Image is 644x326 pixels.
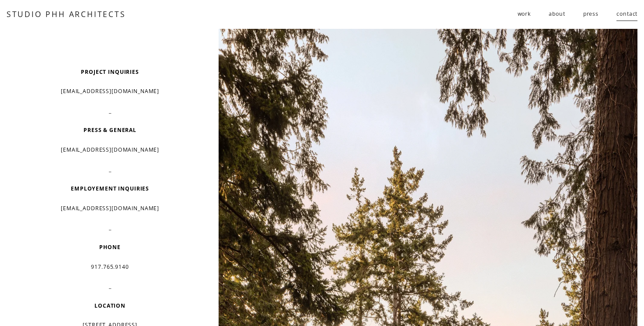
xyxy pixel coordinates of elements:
a: folder dropdown [518,7,531,21]
span: work [518,7,531,21]
p: [EMAIL_ADDRESS][DOMAIN_NAME] [33,202,187,215]
p: [EMAIL_ADDRESS][DOMAIN_NAME] [33,143,187,157]
p: _ [33,221,187,235]
a: contact [616,7,637,21]
a: STUDIO PHH ARCHITECTS [7,9,126,19]
p: _ [33,280,187,293]
strong: EMPLOYEMENT INQUIRIES [71,185,149,192]
strong: PRESS & GENERAL [84,126,136,134]
strong: LOCATION [94,302,125,309]
a: press [583,7,599,21]
p: 917.765.9140 [33,260,187,274]
strong: PHONE [99,243,120,251]
a: about [549,7,565,21]
p: _ [33,104,187,118]
p: _ [33,163,187,177]
strong: PROJECT INQUIRIES [81,68,139,76]
p: [EMAIL_ADDRESS][DOMAIN_NAME] [33,85,187,98]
